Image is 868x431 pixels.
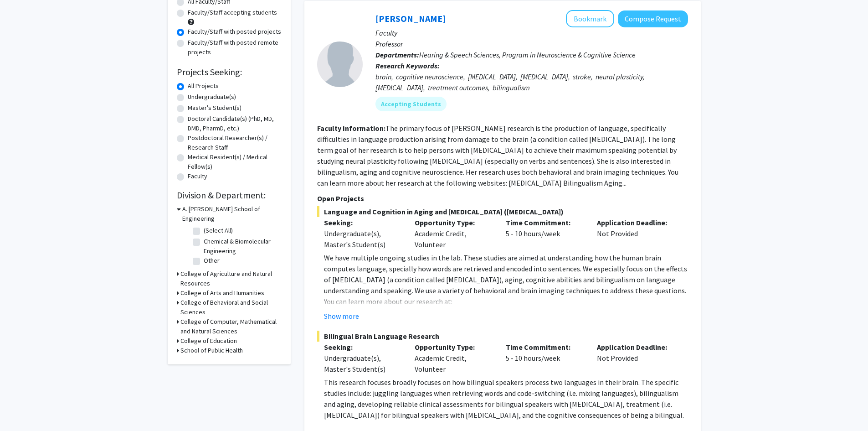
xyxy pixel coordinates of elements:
[324,217,401,228] p: Seeking:
[415,217,492,228] p: Opportunity Type:
[317,124,678,187] fg-read-more: The primary focus of [PERSON_NAME] research is the production of language, specifically difficult...
[419,50,636,59] span: Hearing & Speech Sciences, Program in Neuroscience & Cognitive Science
[188,133,282,152] label: Postdoctoral Researcher(s) / Research Staff
[499,217,590,250] div: 5 - 10 hours/week
[182,204,282,223] h3: A. [PERSON_NAME] School of Engineering
[506,217,583,228] p: Time Commitment:
[324,228,401,250] div: Undergraduate(s), Master's Student(s)
[590,217,681,250] div: Not Provided
[408,342,499,374] div: Academic Credit, Volunteer
[204,226,233,235] label: (Select All)
[506,342,583,353] p: Time Commitment:
[180,288,264,298] h3: College of Arts and Humanities
[180,317,282,336] h3: College of Computer, Mathematical and Natural Sciences
[324,252,688,296] p: We have multiple ongoing studies in the lab. These studies are aimed at understanding how the hum...
[408,217,499,250] div: Academic Credit, Volunteer
[204,237,279,256] label: Chemical & Biomolecular Engineering
[188,8,277,17] label: Faculty/Staff accepting students
[597,342,674,353] p: Application Deadline:
[180,346,243,355] h3: School of Public Health
[324,296,688,307] p: You can learn more about our research at:
[204,256,220,265] label: Other
[180,336,237,346] h3: College of Education
[188,103,241,113] label: Master's Student(s)
[566,10,614,27] button: Add Yasmeen Faroqi-Shah to Bookmarks
[188,81,219,91] label: All Projects
[188,92,236,102] label: Undergraduate(s)
[597,217,674,228] p: Application Deadline:
[324,377,688,421] p: This research focuses broadly focuses on how bilingual speakers process two languages in their br...
[188,152,282,171] label: Medical Resident(s) / Medical Fellow(s)
[375,97,447,111] mat-chip: Accepting Students
[375,50,419,59] b: Departments:
[415,342,492,353] p: Opportunity Type:
[375,61,440,70] b: Research Keywords:
[590,342,681,374] div: Not Provided
[317,124,385,133] b: Faculty Information:
[188,38,282,57] label: Faculty/Staff with posted remote projects
[324,353,401,374] div: Undergraduate(s), Master's Student(s)
[324,342,401,353] p: Seeking:
[317,206,688,217] span: Language and Cognition in Aging and [MEDICAL_DATA] ([MEDICAL_DATA])
[188,27,281,36] label: Faculty/Staff with posted projects
[7,390,39,424] iframe: Chat
[618,10,688,27] button: Compose Request to Yasmeen Faroqi-Shah
[317,331,688,342] span: Bilingual Brain Language Research
[324,311,359,322] button: Show more
[375,13,446,24] a: [PERSON_NAME]
[375,38,688,49] p: Professor
[317,193,688,204] p: Open Projects
[177,190,282,201] h2: Division & Department:
[188,171,207,181] label: Faculty
[499,342,590,374] div: 5 - 10 hours/week
[188,114,282,133] label: Doctoral Candidate(s) (PhD, MD, DMD, PharmD, etc.)
[180,298,282,317] h3: College of Behavioral and Social Sciences
[375,27,688,38] p: Faculty
[177,67,282,78] h2: Projects Seeking:
[180,269,282,288] h3: College of Agriculture and Natural Resources
[375,71,688,93] div: brain, cognitive neuroscience, [MEDICAL_DATA], [MEDICAL_DATA], stroke, neural plasticity, [MEDICA...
